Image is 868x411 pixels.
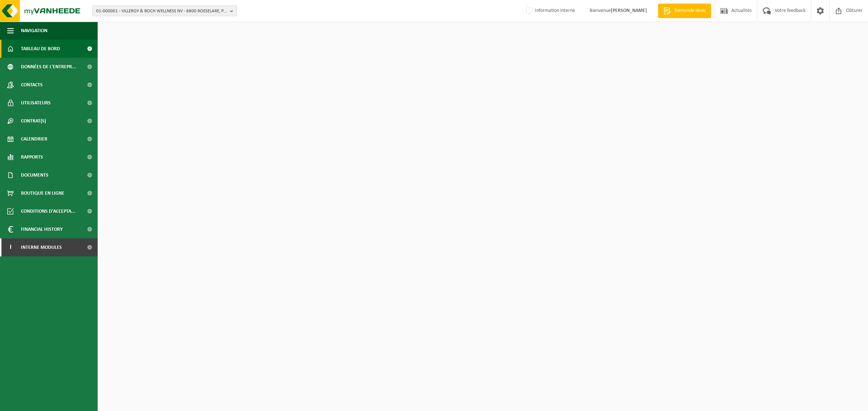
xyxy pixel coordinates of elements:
span: Utilisateurs [21,94,51,112]
span: Boutique en ligne [21,184,64,202]
span: Demande devis [673,7,707,14]
span: 01-000001 - VILLEROY & BOCH WELLNESS NV - 8800 ROESELARE, POPULIERSTRAAT 1 [96,6,227,17]
span: I [7,238,14,256]
span: Navigation [21,22,47,40]
strong: [PERSON_NAME] [611,8,647,13]
span: Tableau de bord [21,40,60,58]
a: Demande devis [658,4,711,18]
span: Conditions d'accepta... [21,202,76,220]
span: Données de l'entrepr... [21,58,76,76]
button: 01-000001 - VILLEROY & BOCH WELLNESS NV - 8800 ROESELARE, POPULIERSTRAAT 1 [92,5,237,16]
span: Contacts [21,76,43,94]
label: Information interne [525,5,575,16]
span: Contrat(s) [21,112,46,130]
span: Interne modules [21,238,62,256]
span: Rapports [21,148,43,166]
span: Financial History [21,220,63,238]
span: Documents [21,166,48,184]
span: Calendrier [21,130,47,148]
